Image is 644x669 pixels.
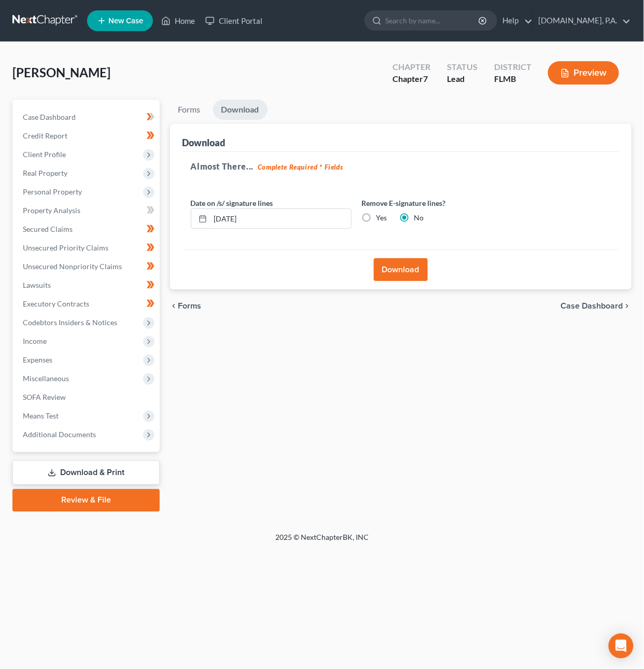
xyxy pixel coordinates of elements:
[170,302,178,310] i: chevron_left
[12,461,160,485] a: Download & Print
[374,258,428,281] button: Download
[23,262,122,271] span: Unsecured Nonpriority Claims
[26,533,618,551] div: 2025 © NextChapterBK, INC
[23,430,96,439] span: Additional Documents
[23,187,82,196] span: Personal Property
[385,11,480,30] input: Search by name...
[15,127,160,145] a: Credit Report
[191,160,611,173] h5: Almost There...
[15,257,160,276] a: Unsecured Nonpriority Claims
[258,163,343,171] strong: Complete Required * Fields
[178,302,202,310] span: Forms
[170,302,216,310] button: chevron_left Forms
[23,113,76,121] span: Case Dashboard
[23,206,80,215] span: Property Analysis
[23,393,66,401] span: SOFA Review
[623,302,632,310] i: chevron_right
[15,276,160,295] a: Lawsuits
[183,136,226,149] div: Download
[23,225,73,233] span: Secured Claims
[534,11,631,30] a: [DOMAIN_NAME], P.A.
[108,17,143,25] span: New Case
[609,634,634,659] div: Open Intercom Messenger
[362,198,523,208] label: Remove E-signature lines?
[23,318,117,327] span: Codebtors Insiders & Notices
[498,11,533,30] a: Help
[561,302,623,310] span: Case Dashboard
[191,198,273,208] label: Date on /s/ signature lines
[23,411,59,420] span: Means Test
[494,61,531,73] div: District
[393,61,430,73] div: Chapter
[156,11,200,30] a: Home
[213,100,268,120] a: Download
[15,220,160,239] a: Secured Claims
[23,337,47,345] span: Income
[494,73,531,85] div: FLMB
[23,299,89,308] span: Executory Contracts
[23,374,69,383] span: Miscellaneous
[393,73,430,85] div: Chapter
[23,131,67,140] span: Credit Report
[12,65,110,80] span: [PERSON_NAME]
[15,295,160,313] a: Executory Contracts
[211,209,351,229] input: MM/DD/YYYY
[376,213,387,223] label: Yes
[15,201,160,220] a: Property Analysis
[23,169,67,177] span: Real Property
[423,74,428,83] span: 7
[548,61,619,85] button: Preview
[15,239,160,257] a: Unsecured Priority Claims
[170,100,209,120] a: Forms
[447,61,478,73] div: Status
[200,11,268,30] a: Client Portal
[15,388,160,407] a: SOFA Review
[23,150,66,159] span: Client Profile
[23,281,51,289] span: Lawsuits
[414,213,424,223] label: No
[23,243,108,252] span: Unsecured Priority Claims
[561,302,632,310] a: Case Dashboard chevron_right
[447,73,478,85] div: Lead
[12,489,160,512] a: Review & File
[23,355,52,364] span: Expenses
[15,108,160,127] a: Case Dashboard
